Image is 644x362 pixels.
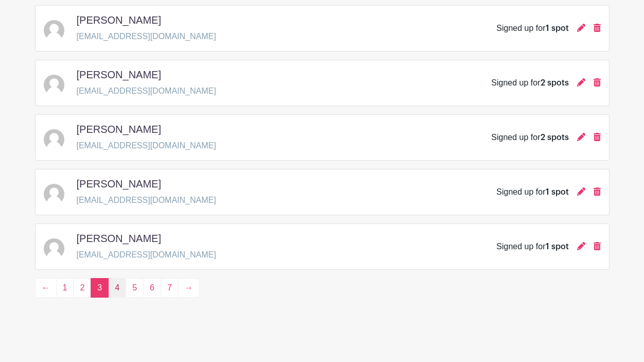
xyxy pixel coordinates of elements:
h5: [PERSON_NAME] [77,123,161,135]
div: Signed up for [496,240,568,253]
div: Signed up for [496,186,568,198]
span: 3 [91,278,109,298]
a: 7 [161,278,179,298]
span: 2 spots [541,133,569,142]
span: 2 spots [541,79,569,87]
p: [EMAIL_ADDRESS][DOMAIN_NAME] [77,30,216,43]
div: Signed up for [496,22,568,35]
p: [EMAIL_ADDRESS][DOMAIN_NAME] [77,194,216,206]
a: 4 [108,278,126,298]
span: 1 spot [546,188,569,196]
span: 1 spot [546,243,569,251]
h5: [PERSON_NAME] [77,68,161,81]
h5: [PERSON_NAME] [77,232,161,245]
img: default-ce2991bfa6775e67f084385cd625a349d9dcbb7a52a09fb2fda1e96e2d18dcdb.png [44,129,64,150]
a: 1 [56,278,74,298]
a: 6 [143,278,161,298]
img: default-ce2991bfa6775e67f084385cd625a349d9dcbb7a52a09fb2fda1e96e2d18dcdb.png [44,238,64,259]
img: default-ce2991bfa6775e67f084385cd625a349d9dcbb7a52a09fb2fda1e96e2d18dcdb.png [44,184,64,204]
a: 5 [126,278,144,298]
h5: [PERSON_NAME] [77,14,161,26]
span: 1 spot [546,24,569,32]
p: [EMAIL_ADDRESS][DOMAIN_NAME] [77,140,216,152]
div: Signed up for [491,77,568,89]
a: ← [35,278,57,298]
img: default-ce2991bfa6775e67f084385cd625a349d9dcbb7a52a09fb2fda1e96e2d18dcdb.png [44,75,64,95]
a: 2 [73,278,91,298]
h5: [PERSON_NAME] [77,178,161,190]
p: [EMAIL_ADDRESS][DOMAIN_NAME] [77,85,216,97]
img: default-ce2991bfa6775e67f084385cd625a349d9dcbb7a52a09fb2fda1e96e2d18dcdb.png [44,20,64,41]
a: → [178,278,200,298]
div: Signed up for [491,131,568,144]
p: [EMAIL_ADDRESS][DOMAIN_NAME] [77,249,216,261]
